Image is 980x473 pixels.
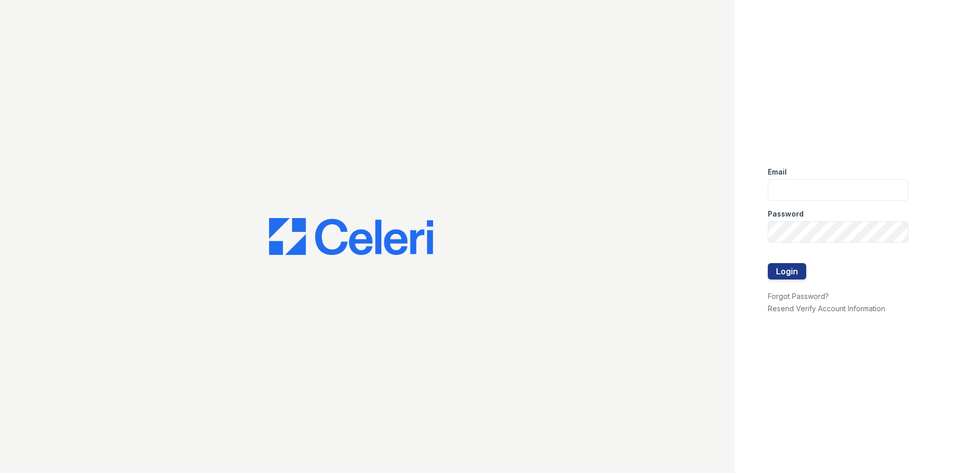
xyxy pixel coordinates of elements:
[768,209,804,219] label: Password
[768,167,787,177] label: Email
[768,292,829,300] a: Forgot Password?
[269,218,433,255] img: CE_Logo_Blue-a8612792a0a2168367f1c8372b55b34899dd931a85d93a1a3d3e32e68fde9ad4.png
[768,263,806,279] button: Login
[768,304,885,313] a: Resend Verify Account Information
